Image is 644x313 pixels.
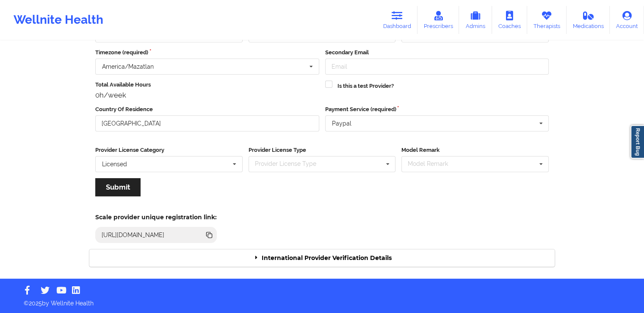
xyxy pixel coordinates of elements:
a: Prescribers [417,6,459,34]
a: Dashboard [377,6,417,34]
a: Report Bug [630,125,644,159]
label: Country Of Residence [95,105,319,114]
div: International Provider Verification Details [89,249,555,267]
label: Provider License Type [249,146,396,154]
label: Total Available Hours [95,81,319,89]
label: Model Remark [401,146,549,154]
a: Medications [567,6,610,34]
div: Provider License Type [253,159,329,169]
label: Is this a test Provider? [337,82,394,90]
div: Model Remark [406,159,460,169]
input: Email [325,59,549,75]
div: Paypal [332,120,351,126]
button: Submit [95,178,141,196]
div: Licensed [102,161,127,167]
h5: Scale provider unique registration link: [95,213,217,221]
div: America/Mazatlan [102,64,154,70]
p: © 2025 by Wellnite Health [18,293,626,307]
a: Account [610,6,644,34]
a: Therapists [527,6,567,34]
label: Provider License Category [95,146,243,154]
a: Coaches [492,6,527,34]
label: Timezone (required) [95,48,319,57]
label: Payment Service (required) [325,105,549,114]
label: Secondary Email [325,48,549,57]
div: [URL][DOMAIN_NAME] [98,231,168,239]
a: Admins [459,6,492,34]
div: 0h/week [95,91,319,99]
